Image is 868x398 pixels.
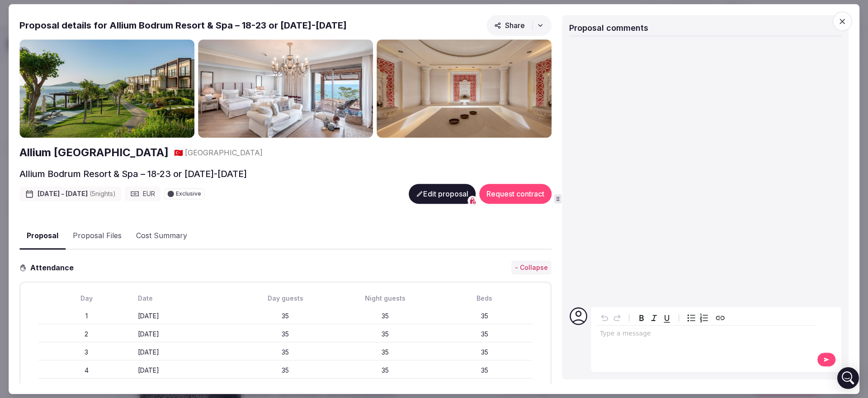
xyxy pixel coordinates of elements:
div: Open Intercom Messenger [837,367,859,389]
div: [DATE] [138,330,234,339]
span: Exclusive [176,191,201,197]
div: 35 [238,330,334,339]
img: Gallery photo 3 [377,39,552,138]
button: Share [486,15,552,36]
img: Gallery photo 2 [198,39,373,138]
button: Bulleted list [685,312,698,324]
div: Beds [437,294,533,303]
div: [DATE] [138,312,234,321]
div: 1 [38,312,134,321]
button: 🇹🇷 [174,148,183,158]
span: Share [494,21,525,30]
h2: Allium Bodrum Resort & Spa – 18-23 or [DATE]-[DATE] [19,168,247,180]
div: Day [38,294,134,303]
button: Cost Summary [129,223,194,249]
div: 35 [238,312,334,321]
button: Bold [635,312,648,324]
h3: Attendance [27,262,81,273]
div: [DATE] [138,366,234,375]
a: Allium [GEOGRAPHIC_DATA] [19,145,169,160]
span: 🇹🇷 [174,148,183,157]
div: 35 [437,348,533,357]
div: editable markdown [596,326,817,344]
button: Numbered list [698,312,710,324]
button: Create link [714,312,726,324]
span: [DATE] - [DATE] [38,189,116,198]
span: Proposal comments [569,23,648,33]
div: 3 [38,348,134,357]
div: 35 [437,366,533,375]
img: Gallery photo 1 [19,39,194,138]
div: [DATE] [138,348,234,357]
div: 35 [337,330,433,339]
div: 35 [337,348,433,357]
div: 35 [238,366,334,375]
div: 2 [38,330,134,339]
div: Date [138,294,234,303]
div: 35 [437,312,533,321]
div: toggle group [685,312,710,324]
div: Night guests [337,294,433,303]
div: 4 [38,366,134,375]
button: Proposal Files [66,223,129,249]
button: Italic [648,312,660,324]
span: ( 5 night s ) [90,190,116,197]
div: 35 [337,312,433,321]
div: Day guests [238,294,334,303]
div: 35 [437,330,533,339]
button: Underline [660,312,673,324]
span: [GEOGRAPHIC_DATA] [185,148,263,158]
div: EUR [125,187,160,201]
button: Proposal [19,223,66,249]
div: 35 [337,366,433,375]
h2: Proposal details for Allium Bodrum Resort & Spa – 18-23 or [DATE]-[DATE] [19,19,347,32]
button: Request contract [479,184,552,204]
div: 35 [238,348,334,357]
button: Edit proposal [409,184,476,204]
button: - Collapse [511,260,552,275]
